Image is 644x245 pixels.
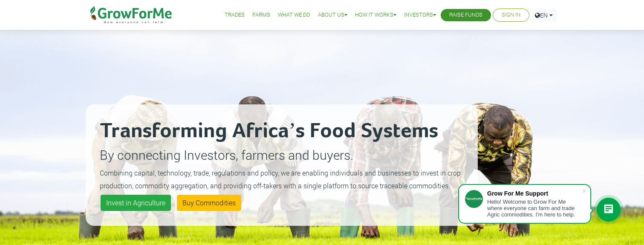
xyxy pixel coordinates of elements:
[252,11,270,20] a: Farms
[502,11,520,20] a: Sign In
[449,11,482,20] a: Raise Funds
[318,11,347,20] a: About Us
[404,11,436,20] a: Investors
[100,118,464,144] h2: Transforming Africa’s Food Systems
[355,11,396,20] a: How it Works
[177,195,241,211] a: Buy Commodities
[100,168,461,190] small: Combining capital, technology, trade, regulations and policy, we are enabling individuals and bus...
[101,195,171,211] a: Invest in Agriculture
[278,11,310,20] a: What We Do
[487,190,582,197] div: Grow For Me Support
[487,199,582,218] div: Hello! Welcome to Grow For Me where everyone can farm and trade Agric commodities. I'm here to help.
[225,11,245,20] a: Trades
[531,9,557,22] a: EN
[100,145,464,164] p: By connecting Investors, farmers and buyers.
